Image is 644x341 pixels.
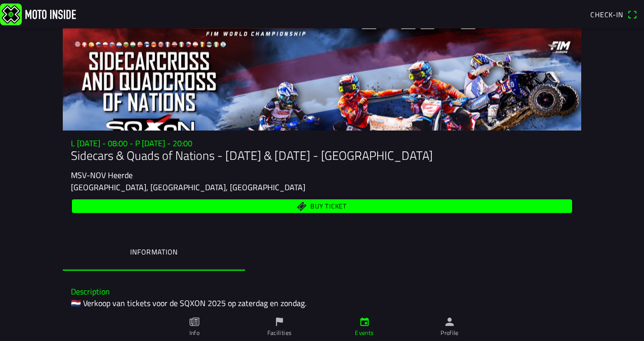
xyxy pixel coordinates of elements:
h3: Description [71,287,573,296]
ion-label: Events [355,328,374,337]
ion-text: [GEOGRAPHIC_DATA], [GEOGRAPHIC_DATA], [GEOGRAPHIC_DATA] [71,181,305,193]
a: Check-inqr scanner [585,6,642,23]
h3: L [DATE] - 08:00 - P [DATE] - 20:00 [71,139,573,148]
ion-icon: paper [189,316,200,327]
ion-label: Facilities [267,328,292,337]
ion-label: Profile [440,328,459,337]
h1: Sidecars & Quads of Nations - [DATE] & [DATE] - [GEOGRAPHIC_DATA] [71,148,573,163]
ion-text: MSV-NOV Heerde [71,169,133,181]
ion-icon: person [444,316,455,327]
ion-icon: calendar [359,316,370,327]
span: Check-in [590,9,623,20]
span: Buy ticket [310,203,347,209]
ion-icon: flag [274,316,285,327]
ion-label: Information [130,246,177,258]
ion-label: Info [189,328,199,337]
